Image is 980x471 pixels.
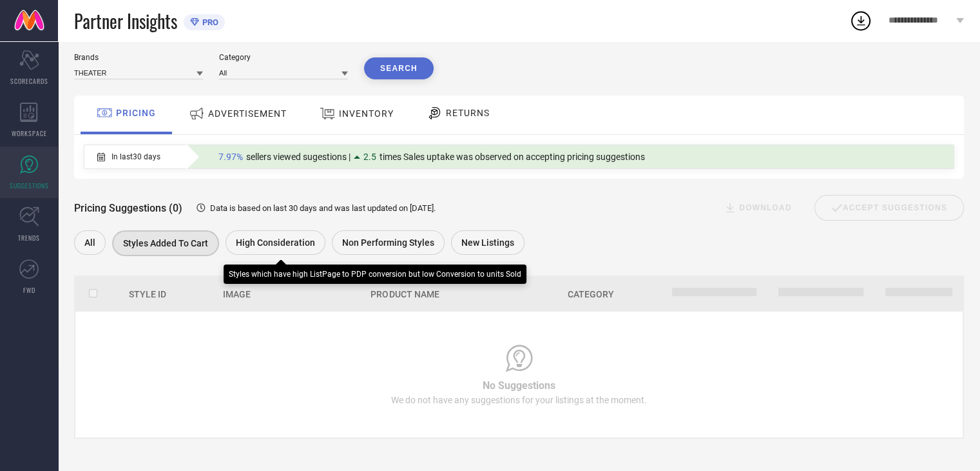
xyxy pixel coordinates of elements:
span: INVENTORY [339,108,394,119]
div: Styles which have high ListPage to PDP conversion but low Conversion to units Sold [229,270,521,279]
span: times Sales uptake was observed on accepting pricing suggestions [380,152,645,162]
span: 7.97% [218,152,243,162]
button: Search [364,57,434,79]
div: Accept Suggestions [814,195,964,221]
span: PRO [199,17,218,27]
div: Percentage of sellers who have viewed suggestions for the current Insight Type [212,148,651,165]
div: Brands [74,53,203,62]
span: 2.5 [363,152,376,162]
span: WORKSPACE [12,128,47,138]
div: Open download list [849,9,872,32]
span: Pricing Suggestions (0) [74,202,182,214]
span: TRENDS [18,233,40,243]
span: PRICING [116,108,156,118]
span: Image [223,289,251,299]
span: We do not have any suggestions for your listings at the moment. [391,395,647,405]
span: Category [568,289,614,299]
span: All [84,237,95,248]
span: sellers viewed sugestions | [246,152,351,162]
span: FWD [23,285,35,295]
span: ADVERTISEMENT [208,108,287,119]
span: In last 30 days [111,152,160,161]
span: SUGGESTIONS [10,181,49,190]
span: Data is based on last 30 days and was last updated on [DATE] . [210,203,436,213]
span: New Listings [461,237,514,248]
span: Styles Added To Cart [123,238,208,248]
div: Category [219,53,348,62]
span: Product Name [370,289,439,299]
span: Non Performing Styles [342,237,434,248]
span: Style Id [129,289,166,299]
span: SCORECARDS [10,76,48,86]
span: High Consideration [236,237,315,248]
span: No Suggestions [483,379,555,392]
span: Partner Insights [74,8,177,34]
span: RETURNS [446,108,490,118]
